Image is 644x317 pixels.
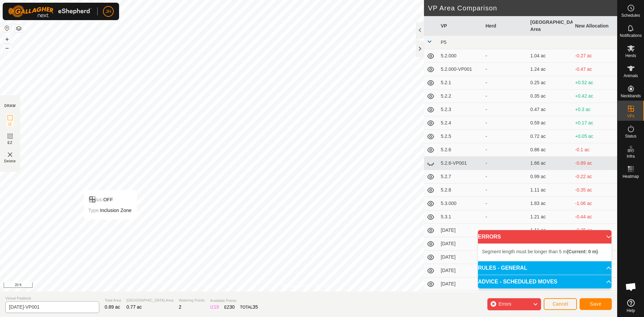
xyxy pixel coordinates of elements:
a: Contact Us [315,283,335,289]
div: - [486,200,525,207]
td: +0.3 ac [573,103,618,116]
td: 0.59 ac [528,116,573,130]
td: -1.06 ac [573,197,618,210]
td: 0.35 ac [528,90,573,103]
img: Gallagher Logo [8,5,92,17]
td: 5.2.5 [438,130,483,143]
td: [DATE] [438,237,483,251]
td: 0.47 ac [528,103,573,116]
div: OFF [88,196,131,204]
td: [DATE] [438,277,483,291]
h2: VP Area Comparison [428,4,617,12]
span: P5 [441,40,446,45]
div: - [486,52,525,59]
div: - [486,133,525,140]
span: EZ [8,140,13,145]
div: - [486,187,525,194]
div: IZ [210,304,219,311]
td: 5.2.000-VP001 [438,63,483,76]
button: Reset Map [3,24,11,32]
td: 1.11 ac [528,183,573,197]
span: IZ [8,122,12,127]
td: [DATE] [438,291,483,304]
td: 1.83 ac [528,197,573,210]
button: + [3,35,11,43]
span: 0.89 ac [105,304,120,310]
td: 5.3.1 [438,210,483,224]
td: -1.01 ac [573,291,618,304]
th: [GEOGRAPHIC_DATA] Area [528,16,573,36]
div: EZ [224,304,235,311]
span: Infra [627,154,635,158]
td: 1.04 ac [528,49,573,63]
div: - [486,106,525,113]
div: - [486,227,525,234]
div: - [486,66,525,73]
td: -0.27 ac [573,49,618,63]
td: 5.2.7 [438,170,483,183]
td: [DATE] [438,251,483,264]
span: Help [627,309,635,313]
td: +0.52 ac [573,76,618,90]
td: -0.22 ac [573,170,618,183]
div: Open chat [621,277,641,297]
td: -0.47 ac [573,63,618,76]
a: Help [618,297,644,315]
div: - [486,119,525,126]
td: [DATE] [438,264,483,277]
label: Type: [88,208,100,213]
span: Virtual Paddock [5,296,99,301]
span: Errors [498,301,511,307]
p-accordion-header: ERRORS [478,230,611,244]
p-accordion-header: ADVICE - SCHEDULED MOVES [478,275,611,288]
th: VP [438,16,483,36]
div: - [486,213,525,220]
td: 5.2.6 [438,143,483,157]
span: RULES - GENERAL [478,265,527,271]
p-accordion-header: RULES - GENERAL [478,261,611,275]
span: Save [590,301,601,307]
td: 5.2.000 [438,49,483,63]
td: 0.86 ac [528,143,573,157]
span: Available Points [210,298,258,304]
td: +0.05 ac [573,130,618,143]
div: - [486,93,525,100]
span: 0.77 ac [126,304,142,310]
div: TOTAL [240,304,258,311]
div: - [486,173,525,180]
img: VP [6,151,14,159]
span: ERRORS [478,234,501,240]
td: 5.3.000 [438,197,483,210]
td: -0.35 ac [573,183,618,197]
div: - [486,160,525,167]
span: 35 [253,304,258,310]
td: 0.25 ac [528,76,573,90]
span: Delete [4,159,16,164]
td: -0.35 ac [573,224,618,237]
th: Herd [483,16,528,36]
span: Total Area [105,298,121,303]
button: Map Layers [15,24,23,33]
td: 5.2.3 [438,103,483,116]
span: 2 [179,304,181,310]
span: ADVICE - SCHEDULED MOVES [478,279,557,284]
span: [GEOGRAPHIC_DATA] Area [126,298,173,303]
td: 0.72 ac [528,130,573,143]
div: DRAW [4,103,16,108]
td: 0.99 ac [528,170,573,183]
td: 1.21 ac [528,210,573,224]
span: VPs [627,114,634,118]
td: 5.2.1 [438,76,483,90]
span: Herds [625,54,636,58]
td: 5.2.2 [438,90,483,103]
span: Cancel [552,301,568,307]
span: Neckbands [621,94,641,98]
td: -0.1 ac [573,143,618,157]
th: New Allocation [573,16,618,36]
a: Privacy Policy [282,283,307,289]
span: 19 [214,304,219,310]
td: [DATE] [438,224,483,237]
button: Cancel [544,298,577,310]
td: 1.11 ac [528,224,573,237]
div: - [486,146,525,153]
